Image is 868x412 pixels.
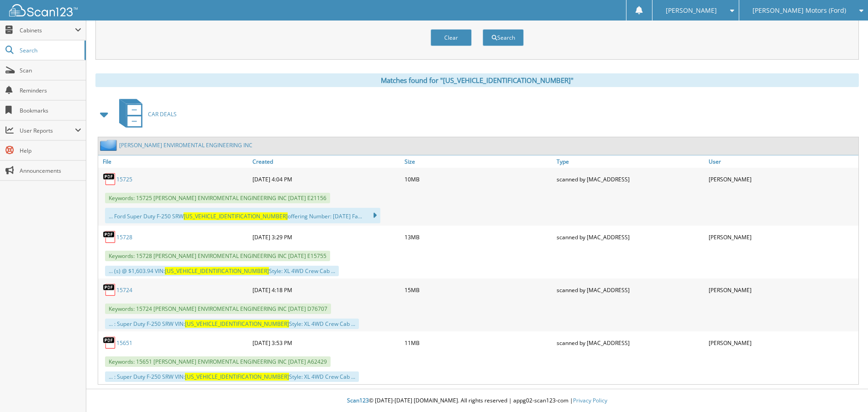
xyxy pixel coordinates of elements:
a: 15724 [116,286,132,294]
img: scan123-logo-white.svg [9,4,78,16]
div: ... (s) @ $1,603.94 VIN: Style: XL 4WD Crew Cab ... [105,266,339,276]
div: [DATE] 4:18 PM [250,281,402,299]
div: 13MB [402,228,554,246]
div: ... : Super Duty F-250 SRW VIN: Style: XL 4WD Crew Cab ... [105,371,359,382]
div: [DATE] 3:29 PM [250,228,402,246]
span: Bookmarks [20,107,81,114]
span: Keywords: 15725 [PERSON_NAME] ENVIROMENTAL ENGINEERING INC [DATE] E21156 [105,193,330,203]
div: 10MB [402,170,554,188]
a: [PERSON_NAME] ENVIROMENTAL ENGINEERING INC [119,141,253,149]
a: 15651 [116,339,132,347]
a: 15725 [116,175,132,183]
span: [US_VEHICLE_IDENTIFICATION_NUMBER] [185,320,289,328]
a: Size [402,155,554,168]
div: ... : Super Duty F-250 SRW VIN: Style: XL 4WD Crew Cab ... [105,319,359,329]
iframe: Chat Widget [822,368,868,412]
a: User [706,155,858,168]
a: CAR DEALS [114,96,177,132]
a: Created [250,155,402,168]
span: Announcements [20,167,81,175]
span: Keywords: 15728 [PERSON_NAME] ENVIROMENTAL ENGINEERING INC [DATE] E15755 [105,251,330,261]
span: Cabinets [20,26,75,34]
div: scanned by [MAC_ADDRESS] [554,281,706,299]
span: [US_VEHICLE_IDENTIFICATION_NUMBER] [165,267,269,275]
button: Search [483,29,524,46]
div: scanned by [MAC_ADDRESS] [554,170,706,188]
img: PDF.png [103,283,116,297]
img: PDF.png [103,230,116,244]
div: scanned by [MAC_ADDRESS] [554,334,706,352]
span: Reminders [20,87,81,94]
span: [PERSON_NAME] [666,8,717,13]
span: Keywords: 15651 [PERSON_NAME] ENVIROMENTAL ENGINEERING INC [DATE] A62429 [105,356,331,367]
img: PDF.png [103,172,116,186]
div: Matches found for "[US_VEHICLE_IDENTIFICATION_NUMBER]" [95,73,859,87]
div: © [DATE]-[DATE] [DOMAIN_NAME]. All rights reserved | appg02-scan123-com | [86,390,868,412]
div: [PERSON_NAME] [706,170,858,188]
span: Scan [20,67,81,74]
span: Keywords: 15724 [PERSON_NAME] ENVIROMENTAL ENGINEERING INC [DATE] D76707 [105,304,331,314]
div: scanned by [MAC_ADDRESS] [554,228,706,246]
a: Privacy Policy [573,397,607,404]
div: [DATE] 3:53 PM [250,334,402,352]
a: File [98,155,250,168]
span: User Reports [20,127,75,134]
span: Search [20,46,80,54]
div: [PERSON_NAME] [706,334,858,352]
img: PDF.png [103,336,116,350]
img: folder2.png [100,139,119,151]
span: [US_VEHICLE_IDENTIFICATION_NUMBER] [184,212,288,220]
div: ... Ford Super Duty F-250 SRW offering Number: [DATE] Fa... [105,208,380,223]
span: Scan123 [347,397,369,404]
div: [PERSON_NAME] [706,228,858,246]
a: Type [554,155,706,168]
span: [US_VEHICLE_IDENTIFICATION_NUMBER] [185,373,289,381]
div: 11MB [402,334,554,352]
div: [PERSON_NAME] [706,281,858,299]
div: [DATE] 4:04 PM [250,170,402,188]
button: Clear [431,29,472,46]
span: CAR DEALS [148,110,177,118]
div: 15MB [402,281,554,299]
span: [PERSON_NAME] Motors (Ford) [752,8,846,13]
a: 15728 [116,233,132,241]
span: Help [20,147,81,154]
